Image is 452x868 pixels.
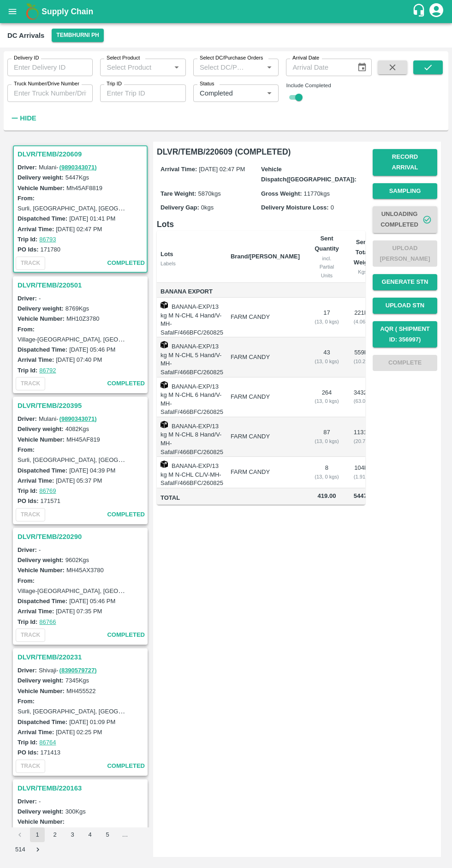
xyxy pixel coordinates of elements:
[223,298,307,337] td: FARM CANDY
[66,436,100,443] label: MH45AF819
[18,367,37,374] label: Trip Id:
[18,326,35,333] label: From:
[315,357,339,365] div: ( 13, 0 kgs)
[18,651,146,663] h3: DLVR/TEMB/220231
[103,61,167,73] input: Select Product
[39,415,98,422] span: Mulani -
[18,246,39,253] label: PO Ids:
[292,54,319,62] label: Arrival Date
[39,667,98,674] span: Shivaji -
[161,204,199,211] label: Delivery Gap:
[18,195,35,202] label: From:
[18,415,37,422] label: Driver:
[307,377,346,417] td: 264
[18,446,35,453] label: From:
[373,183,437,199] button: Sampling
[7,59,93,76] input: Enter Delivery ID
[161,301,168,309] img: box
[428,2,445,21] div: account of current user
[18,356,54,363] label: Arrival Time:
[18,749,39,756] label: PO Ids:
[69,215,115,222] label: [DATE] 01:41 PM
[18,467,67,474] label: Dispatched Time:
[231,253,300,260] b: Brand/[PERSON_NAME]
[286,59,349,76] input: Arrival Date
[196,61,249,73] input: Select DC/Purchase Orders
[161,381,168,389] img: box
[161,259,223,268] div: Labels
[201,204,214,211] span: 0 kgs
[59,164,97,171] a: (9890343071)
[373,206,437,233] button: Unloading Completed
[18,346,67,353] label: Dispatched Time:
[261,166,357,183] label: Vehicle Dispatch([GEOGRAPHIC_DATA]):
[7,84,93,102] input: Enter Truck Number/Drive Number
[354,357,371,365] div: ( 10.26 %)
[18,808,64,815] label: Delivery weight:
[65,827,80,842] button: Go to page 3
[161,166,197,173] label: Arrival Time:
[200,80,214,88] label: Status
[30,827,45,842] button: page 1
[171,61,183,73] button: Open
[107,54,140,62] label: Select Product
[18,400,146,412] h3: DLVR/TEMB/220395
[41,749,60,756] label: 171413
[18,677,64,684] label: Delivery weight:
[157,377,223,417] td: BANANA-EXP/13 kg M N-CHL 6 Hand/V-MH-SafalF/466BFC/260825
[18,174,64,181] label: Delivery weight:
[18,295,37,302] label: Driver:
[18,497,39,504] label: PO Ids:
[263,61,275,73] button: Open
[373,298,437,314] button: Upload STN
[196,87,249,99] input: Select delivery status
[83,827,97,842] button: Go to page 4
[100,827,115,842] button: Go to page 5
[315,437,339,445] div: ( 13, 0 kgs)
[18,618,37,625] label: Trip Id:
[354,437,371,445] div: ( 20.76 %)
[59,415,97,422] a: (9890343071)
[65,808,86,815] label: 300 Kgs
[107,761,145,772] span: completed
[39,618,56,625] a: 86766
[286,81,371,90] div: Include Completed
[65,677,89,684] label: 7345 Kgs
[200,54,263,62] label: Select DC/Purchase Orders
[18,236,37,243] label: Trip Id:
[18,587,313,594] label: Village-[GEOGRAPHIC_DATA], [GEOGRAPHIC_DATA]-[GEOGRAPHIC_DATA], State-[GEOGRAPHIC_DATA].
[354,317,371,326] div: ( 4.06 %)
[157,145,365,158] h6: DLVR/TEMB/220609 (COMPLETED)
[18,305,64,312] label: Delivery weight:
[346,298,379,337] td: 221 kg
[69,598,115,605] label: [DATE] 05:46 PM
[69,346,115,353] label: [DATE] 05:46 PM
[18,608,54,615] label: Arrival Time:
[59,667,97,674] a: (8390579727)
[354,473,371,481] div: ( 1.91 %)
[107,509,145,520] span: completed
[18,335,313,343] label: Village-[GEOGRAPHIC_DATA], [GEOGRAPHIC_DATA]-[GEOGRAPHIC_DATA], State-[GEOGRAPHIC_DATA].
[161,287,223,297] span: Banana Export
[39,798,41,805] span: -
[18,718,67,725] label: Dispatched Time:
[12,842,28,857] button: Go to page 514
[18,688,65,694] label: Vehicle Number:
[161,461,168,468] img: box
[18,279,146,291] h3: DLVR/TEMB/220501
[118,831,132,839] div: …
[65,305,89,312] label: 8769 Kgs
[157,417,223,457] td: BANANA-EXP/13 kg M N-CHL 8 Hand/V-MH-SafalF/466BFC/260825
[223,337,307,377] td: FARM CANDY
[331,204,334,211] span: 0
[304,190,330,197] span: 11770 kgs
[161,251,173,257] b: Lots
[66,688,96,694] label: MH455522
[20,114,36,122] strong: Hide
[18,204,292,212] label: Surli, [GEOGRAPHIC_DATA], [GEOGRAPHIC_DATA], [GEOGRAPHIC_DATA], [GEOGRAPHIC_DATA]
[198,190,221,197] span: 5870 kgs
[346,457,379,488] td: 104 kg
[161,493,223,503] span: Total
[23,2,42,21] img: logo
[354,397,371,405] div: ( 63.01 %)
